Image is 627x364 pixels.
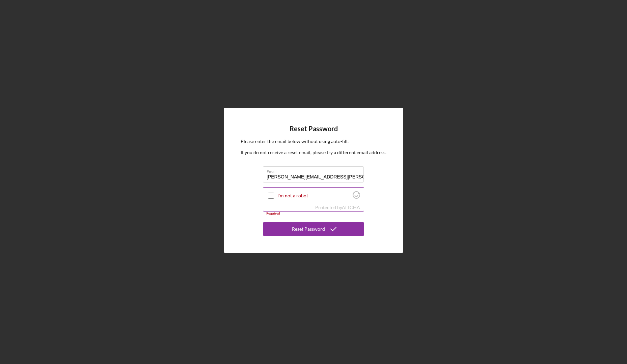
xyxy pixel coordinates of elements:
[342,204,360,210] a: Visit Altcha.org
[277,193,351,198] label: I'm not a robot
[263,212,364,216] div: Required
[290,125,338,133] h4: Reset Password
[292,222,325,236] div: Reset Password
[353,194,360,200] a: Visit Altcha.org
[263,222,364,236] button: Reset Password
[315,205,360,210] div: Protected by
[267,167,364,174] label: Email
[241,138,386,145] p: Please enter the email below without using auto-fill.
[241,149,386,156] p: If you do not receive a reset email, please try a different email address.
